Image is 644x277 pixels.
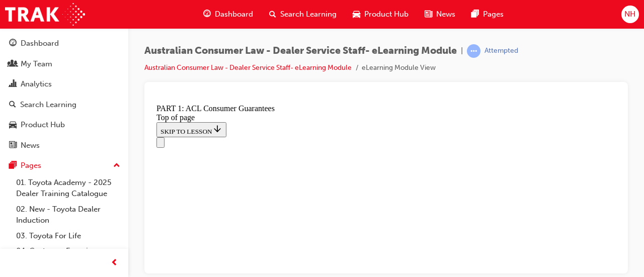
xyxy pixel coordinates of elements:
a: Dashboard [4,34,124,53]
div: My Team [21,58,52,70]
span: up-icon [113,159,120,172]
span: guage-icon [9,39,17,48]
a: car-iconProduct Hub [345,4,417,25]
a: News [4,136,124,155]
button: SKIP TO LESSON [4,22,74,37]
span: Search Learning [280,9,337,20]
span: search-icon [269,8,276,21]
span: | [461,45,463,57]
span: search-icon [9,101,16,110]
span: news-icon [9,141,17,150]
span: Dashboard [215,9,253,20]
a: news-iconNews [417,4,463,25]
a: Analytics [4,75,124,94]
a: My Team [4,55,124,73]
button: Pages [4,156,124,175]
div: Product Hub [21,119,65,131]
span: pages-icon [471,8,479,21]
span: News [436,9,455,20]
div: News [21,140,40,151]
span: people-icon [9,60,17,69]
span: car-icon [353,8,360,21]
div: PART 1: ACL Consumer Guarantees [4,4,463,13]
a: guage-iconDashboard [195,4,261,25]
span: Product Hub [364,9,409,20]
span: pages-icon [9,161,17,170]
span: car-icon [9,121,17,130]
span: prev-icon [111,257,118,269]
div: Pages [21,160,41,171]
span: news-icon [425,8,432,21]
div: Search Learning [20,99,76,111]
div: Dashboard [21,38,59,49]
div: Top of page [4,13,463,22]
span: chart-icon [9,80,17,89]
button: NH [621,6,639,23]
a: 03. Toyota For Life [12,228,124,244]
span: guage-icon [203,8,211,21]
a: Search Learning [4,96,124,114]
li: eLearning Module View [362,62,436,74]
div: Attempted [485,46,518,56]
a: 04. Customer Experience [12,243,124,259]
span: NH [624,9,635,20]
button: Open navigation menu [4,37,12,48]
a: Product Hub [4,116,124,134]
span: learningRecordVerb_ATTEMPT-icon [467,44,480,58]
span: Pages [483,9,504,20]
a: search-iconSearch Learning [261,4,345,25]
a: Australian Consumer Law - Dealer Service Staff- eLearning Module [144,63,352,72]
div: Analytics [21,78,52,90]
img: Trak [5,3,85,26]
a: pages-iconPages [463,4,512,25]
span: SKIP TO LESSON [8,28,70,35]
span: Australian Consumer Law - Dealer Service Staff- eLearning Module [144,45,457,57]
a: 02. New - Toyota Dealer Induction [12,202,124,228]
button: DashboardMy TeamAnalyticsSearch LearningProduct HubNews [4,32,124,156]
a: 01. Toyota Academy - 2025 Dealer Training Catalogue [12,175,124,202]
